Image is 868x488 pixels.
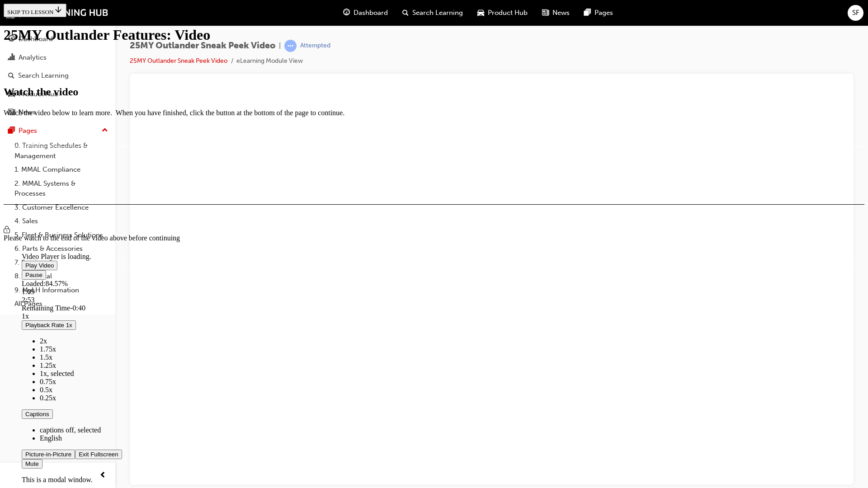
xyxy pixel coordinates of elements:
div: 25MY Outlander Features: Video [4,27,864,43]
p: Watch the video below to learn more. When you have finished, click the button at the bottom of th... [4,109,864,117]
span: SKIP TO LESSON [7,9,63,15]
button: SKIP TO LESSON [4,4,66,17]
div: Video player [22,175,846,175]
span: Please watch to the end of the video above before continuing [4,234,180,242]
strong: Watch the video [4,86,78,98]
